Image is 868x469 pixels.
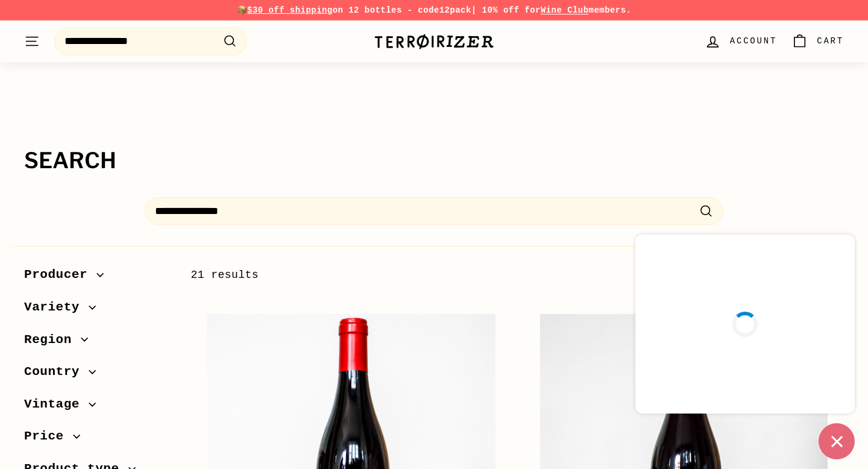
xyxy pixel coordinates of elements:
[24,359,171,391] button: Country
[24,297,89,318] span: Variety
[247,5,333,15] span: $30 off shipping
[24,362,89,382] span: Country
[24,262,171,294] button: Producer
[24,423,171,456] button: Price
[24,426,73,447] span: Price
[24,294,171,327] button: Variety
[24,149,844,173] h1: Search
[24,4,844,17] p: 📦 on 12 bottles - code | 10% off for members.
[784,24,851,59] a: Cart
[24,330,81,350] span: Region
[697,24,784,59] a: Account
[190,266,517,284] div: 21 results
[24,391,171,424] button: Vintage
[817,34,844,48] span: Cart
[24,265,96,285] span: Producer
[730,34,777,48] span: Account
[24,394,89,415] span: Vintage
[24,327,171,359] button: Region
[439,5,471,15] strong: 12pack
[632,234,858,459] inbox-online-store-chat: Shopify online store chat
[541,5,589,15] a: Wine Club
